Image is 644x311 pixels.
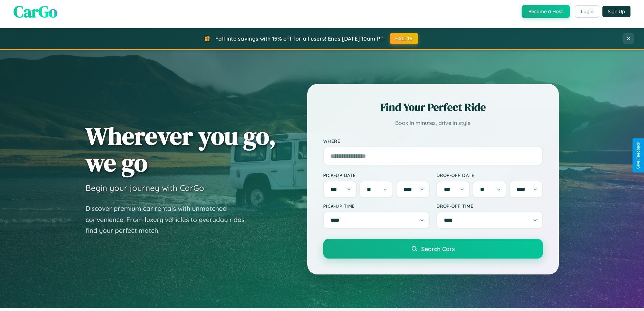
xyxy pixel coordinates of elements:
label: Drop-off Date [436,172,543,178]
span: Search Cars [421,245,455,252]
span: Fall into savings with 15% off for all users! Ends [DATE] 10am PT. [215,35,385,42]
button: FALL15 [390,33,418,44]
p: Book in minutes, drive in style [323,118,543,128]
label: Drop-off Time [436,203,543,209]
div: Give Feedback [636,142,641,169]
button: Search Cars [323,239,543,259]
button: Login [575,5,599,18]
button: Become a Host [522,5,570,18]
h3: Begin your journey with CarGo [86,183,204,193]
label: Pick-up Time [323,203,430,209]
p: Discover premium car rentals with unmatched convenience. From luxury vehicles to everyday rides, ... [86,203,255,236]
label: Where [323,138,543,144]
h2: Find Your Perfect Ride [323,100,543,115]
span: CarGo [14,0,57,23]
label: Pick-up Date [323,172,430,178]
button: Sign Up [602,6,630,17]
h1: Wherever you go, we go [86,123,276,176]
